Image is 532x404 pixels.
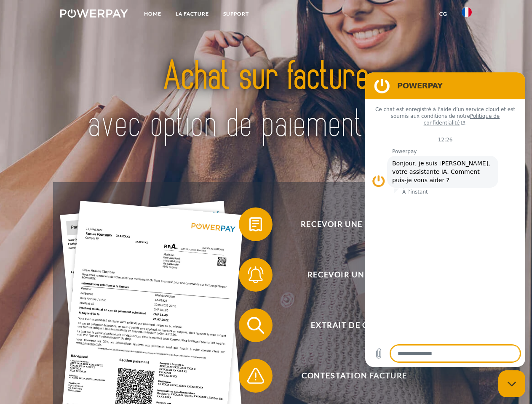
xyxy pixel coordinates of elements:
[245,264,266,285] img: qb_bell.svg
[80,40,452,161] img: title-powerpay_fr.svg
[60,9,128,18] img: logo-powerpay-white.svg
[245,365,266,386] img: qb_warning.svg
[216,6,256,21] a: Support
[251,308,457,342] span: Extrait de compte
[251,258,457,292] span: Recevoir un rappel?
[137,6,168,21] a: Home
[462,7,472,17] img: fr
[239,258,458,292] button: Recevoir un rappel?
[245,214,266,235] img: qb_bill.svg
[251,207,457,241] span: Recevoir une facture ?
[498,370,525,397] iframe: Bouton de lancement de la fenêtre de messagerie, conversation en cours
[365,72,525,367] iframe: Fenêtre de messagerie
[251,359,457,393] span: Contestation Facture
[239,207,458,241] button: Recevoir une facture ?
[245,315,266,336] img: qb_search.svg
[432,6,454,21] a: CG
[239,308,458,342] button: Extrait de compte
[168,6,216,21] a: LA FACTURE
[239,359,458,393] button: Contestation Facture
